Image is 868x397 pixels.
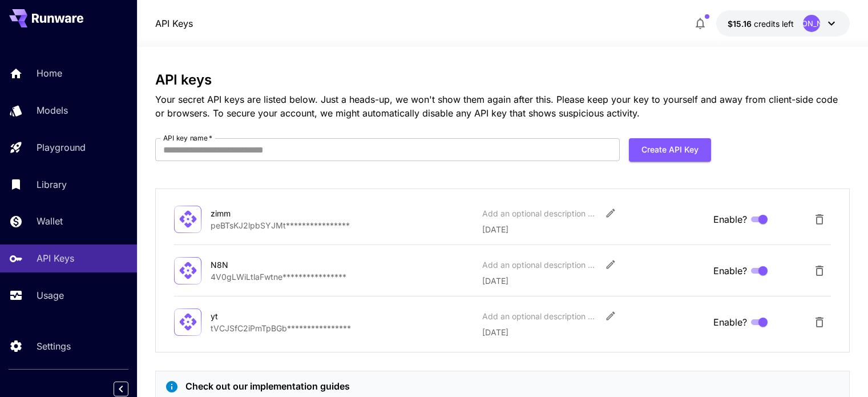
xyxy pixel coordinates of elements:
button: Edit [600,306,621,326]
span: $15.16 [728,19,754,29]
div: Add an optional description or comment [482,207,596,219]
h3: API keys [155,72,850,88]
button: Collapse sidebar [114,382,128,396]
p: [DATE] [482,223,704,235]
button: Delete API Key [808,311,831,334]
div: Add an optional description or comment [482,310,596,322]
button: Delete API Key [808,259,831,282]
label: API key name [163,133,212,143]
p: [DATE] [482,275,704,287]
div: N8N [211,259,325,271]
span: Enable? [713,315,747,329]
a: API Keys [155,17,193,30]
span: Enable? [713,212,747,226]
p: API Keys [37,251,74,265]
span: credits left [754,19,794,29]
p: Models [37,103,68,117]
div: zimm [211,207,325,219]
p: Home [37,66,62,80]
p: [DATE] [482,326,704,338]
p: Settings [37,339,71,353]
button: $15.15525[PERSON_NAME] [716,10,850,37]
nav: breadcrumb [155,17,193,30]
p: Library [37,178,67,191]
p: Usage [37,288,64,302]
div: Add an optional description or comment [482,259,596,271]
button: Create API Key [629,138,711,162]
button: Delete API Key [808,208,831,231]
div: yt [211,310,325,322]
div: $15.15525 [728,18,794,30]
p: Playground [37,141,86,154]
div: [PERSON_NAME] [803,15,820,32]
p: Your secret API keys are listed below. Just a heads-up, we won't show them again after this. Plea... [155,93,850,120]
button: Edit [600,254,621,275]
button: Edit [600,203,621,223]
span: Enable? [713,264,747,278]
p: Wallet [37,214,63,228]
p: Check out our implementation guides [185,379,840,393]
